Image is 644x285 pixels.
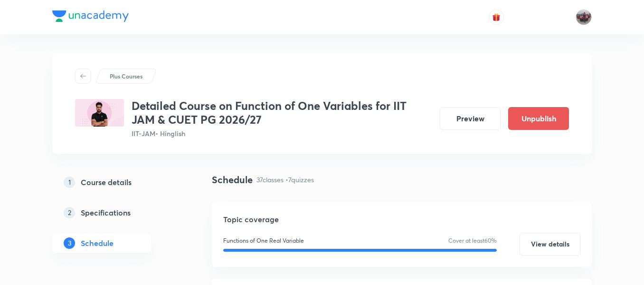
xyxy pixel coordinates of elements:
img: B08A50ED-7EA0-439F-B204-54CAAB185AD1_plus.png [75,99,124,127]
button: Unpublish [508,107,569,130]
p: 1 [64,177,75,188]
a: 1Course details [52,173,181,192]
p: 3 [64,237,75,249]
h5: Topic coverage [223,214,580,225]
img: Company Logo [52,10,129,22]
a: 2Specifications [52,203,181,222]
p: Plus Courses [110,72,142,80]
button: View details [520,233,580,256]
p: 37 classes [256,175,284,185]
h5: Specifications [81,207,131,218]
p: 2 [64,207,75,218]
button: Preview [440,107,501,130]
p: Functions of One Real Variable [223,236,304,245]
img: avatar [492,13,501,21]
p: • 7 quizzes [285,175,314,185]
h5: Course details [81,177,132,188]
h4: Schedule [212,173,253,187]
p: Cover at least 60 % [448,236,497,245]
a: Company Logo [52,10,129,24]
h5: Schedule [81,237,114,249]
h3: Detailed Course on Function of One Variables for IIT JAM & CUET PG 2026/27 [132,99,432,127]
button: avatar [489,10,504,25]
p: IIT-JAM • Hinglish [132,128,432,138]
img: amirhussain Hussain [576,9,592,25]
